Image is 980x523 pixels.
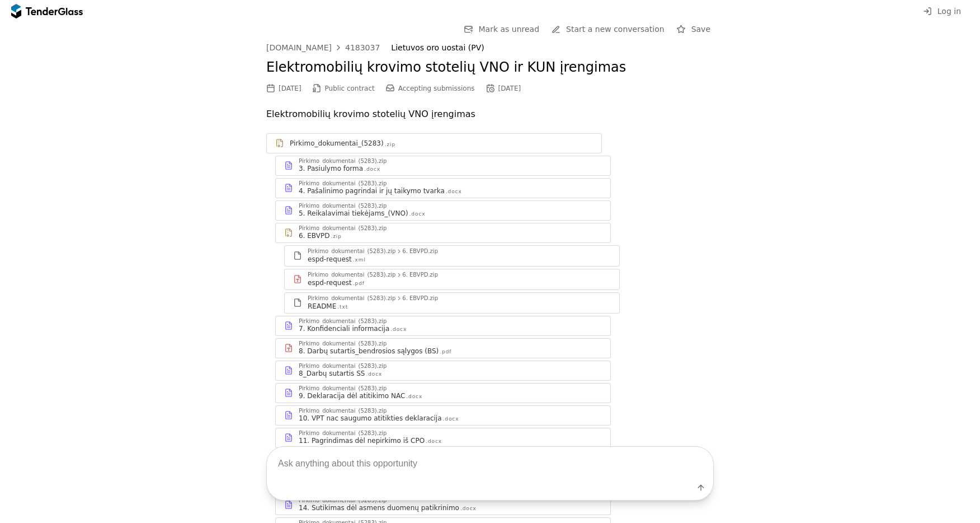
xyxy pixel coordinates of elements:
span: Log in [937,7,961,16]
div: 6. EBVPD.zip [402,272,438,278]
span: Start a new conversation [566,25,665,34]
div: Pirkimo_dokumentai_(5283).zip [299,341,387,347]
a: Pirkimo_dokumentai_(5283).zip8_Darbų sutartis SS.docx [275,361,611,381]
div: Pirkimo_dokumentai_(5283).zip [299,408,387,414]
a: Start a new conversation [548,22,668,36]
a: Pirkimo_dokumentai_(5283).zip4. Pašalinimo pagrindai ir jų taikymo tvarka.docx [275,178,611,198]
div: Pirkimo_dokumentai_(5283).zip [299,181,387,186]
div: espd-request [308,278,352,287]
a: Pirkimo_dokumentai_(5283).zip6. EBVPD.zipespd-request.pdf [284,269,620,290]
button: Log in [920,4,964,18]
span: Accepting submissions [398,85,475,92]
div: 9. Deklaracija dėl atitikimo NAC [299,391,405,400]
h2: Elektromobilių krovimo stotelių VNO ir KUN įrengimas [266,58,714,77]
div: Pirkimo_dokumentai_(5283).zip [299,226,387,231]
div: .xml [353,256,366,264]
div: .docx [409,211,426,218]
span: Mark as unread [479,25,540,34]
a: Pirkimo_dokumentai_(5283).zip6. EBVPD.zip [275,223,611,243]
a: Pirkimo_dokumentai_(5283).zip6. EBVPD.zipespd-request.xml [284,245,620,267]
div: Pirkimo_dokumentai_(5283).zip [308,272,395,278]
div: 6. EBVPD.zip [402,249,438,254]
div: 8_Darbų sutartis SS [299,369,365,378]
div: .docx [446,188,462,195]
div: .docx [443,415,459,423]
button: Save [673,22,714,36]
div: Pirkimo_dokumentai_(5283) [290,139,384,148]
div: Pirkimo_dokumentai_(5283).zip [299,386,387,391]
div: 5. Reikalavimai tiekėjams_(VNO) [299,209,408,218]
div: .docx [364,166,380,173]
div: 10. VPT nac saugumo atitikties deklaracija [299,414,442,423]
div: 6. EBVPD.zip [402,296,438,301]
div: 7. Konfidenciali informacija [299,324,389,333]
div: .pdf [440,348,451,356]
div: Pirkimo_dokumentai_(5283).zip [308,296,395,301]
div: .docx [390,326,407,333]
div: .zip [331,233,341,240]
a: Pirkimo_dokumentai_(5283).zip9. Deklaracija dėl atitikimo NAC.docx [275,383,611,403]
div: .txt [337,303,348,311]
div: Pirkimo_dokumentai_(5283).zip [299,363,387,369]
a: Pirkimo_dokumentai_(5283).zip7. Konfidenciali informacija.docx [275,316,611,336]
div: .docx [366,371,382,378]
a: Pirkimo_dokumentai_(5283).zip3. Pasiulymo forma.docx [275,156,611,176]
a: [DOMAIN_NAME]4183037 [266,43,380,52]
div: Pirkimo_dokumentai_(5283).zip [299,203,387,209]
a: Pirkimo_dokumentai_(5283).zip8. Darbų sutartis_bendrosios sąlygos (BS).pdf [275,338,611,358]
button: Mark as unread [461,22,543,36]
span: Public contract [325,85,375,92]
div: .pdf [353,280,365,287]
div: Pirkimo_dokumentai_(5283).zip [299,158,387,164]
div: espd-request [308,255,352,264]
div: .docx [406,393,422,400]
div: 4. Pašalinimo pagrindai ir jų taikymo tvarka [299,186,445,195]
div: [DATE] [498,85,521,92]
div: .zip [385,141,395,148]
a: Pirkimo_dokumentai_(5283).zip10. VPT nac saugumo atitikties deklaracija.docx [275,405,611,426]
a: Pirkimo_dokumentai_(5283).zip5. Reikalavimai tiekėjams_(VNO).docx [275,200,611,221]
p: Elektromobilių krovimo stotelių VNO įrengimas [266,106,714,122]
div: Lietuvos oro uostai (PV) [391,43,702,53]
div: 3. Pasiulymo forma [299,164,363,173]
div: [DOMAIN_NAME] [266,44,332,52]
div: Pirkimo_dokumentai_(5283).zip [308,249,395,254]
a: Pirkimo_dokumentai_(5283).zip [266,133,602,153]
a: Pirkimo_dokumentai_(5283).zip6. EBVPD.zipREADME.txt [284,292,620,314]
div: Pirkimo_dokumentai_(5283).zip [299,319,387,324]
span: Save [691,25,710,34]
div: [DATE] [279,85,301,92]
div: 8. Darbų sutartis_bendrosios sąlygos (BS) [299,347,439,356]
div: README [308,302,336,311]
div: 6. EBVPD [299,231,329,240]
div: 4183037 [345,44,380,52]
